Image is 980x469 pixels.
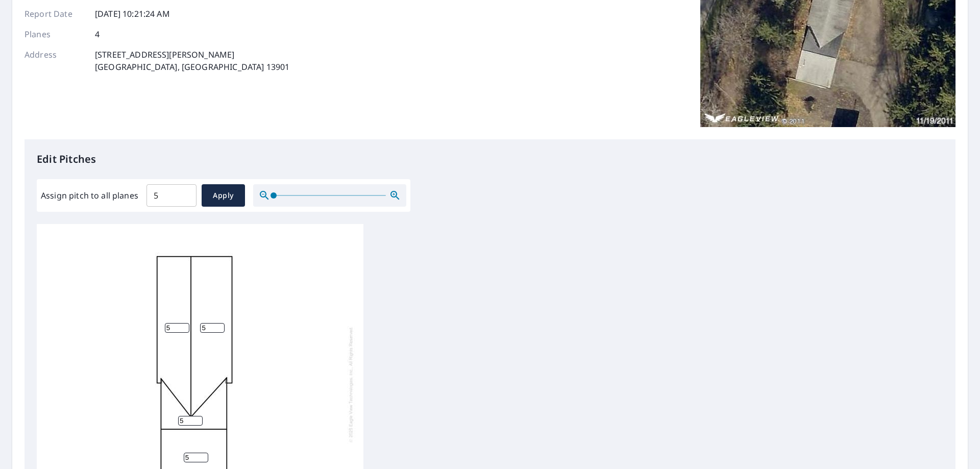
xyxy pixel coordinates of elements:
p: Planes [24,28,86,40]
p: 4 [95,28,100,40]
input: 00.0 [146,181,197,210]
label: Assign pitch to all planes [41,189,138,202]
p: [STREET_ADDRESS][PERSON_NAME] [GEOGRAPHIC_DATA], [GEOGRAPHIC_DATA] 13901 [95,48,289,73]
button: Apply [202,184,245,207]
p: [DATE] 10:21:24 AM [95,8,170,20]
p: Edit Pitches [37,152,943,167]
p: Address [24,48,86,73]
span: Apply [210,189,237,202]
p: Report Date [24,8,86,20]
